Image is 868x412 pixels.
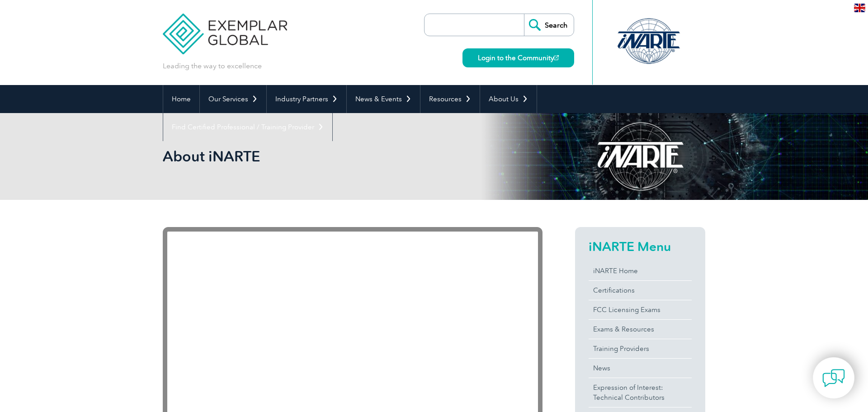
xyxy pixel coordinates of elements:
a: Resources [420,85,480,113]
img: open_square.png [554,55,559,60]
a: Industry Partners [267,85,346,113]
a: News [589,359,692,378]
a: About Us [480,85,537,113]
p: Leading the way to excellence [163,61,262,71]
a: Find Certified Professional / Training Provider [163,113,332,141]
a: Training Providers [589,339,692,358]
a: Our Services [200,85,266,113]
a: Home [163,85,199,113]
a: FCC Licensing Exams [589,300,692,319]
input: Search [524,14,574,36]
img: contact-chat.png [822,367,845,389]
a: News & Events [347,85,420,113]
a: Expression of Interest:Technical Contributors [589,378,692,407]
a: Login to the Community [462,48,574,67]
h2: iNARTE Menu [589,239,692,254]
h2: About iNARTE [163,149,542,164]
img: en [854,4,865,12]
a: Certifications [589,281,692,300]
a: Exams & Resources [589,320,692,339]
a: iNARTE Home [589,261,692,280]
